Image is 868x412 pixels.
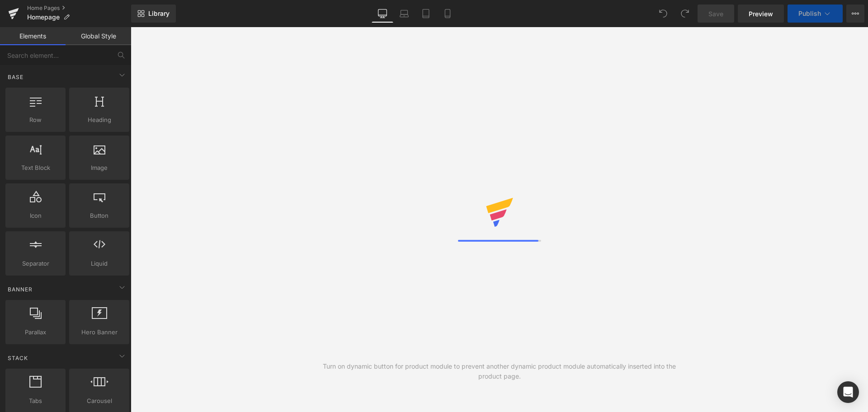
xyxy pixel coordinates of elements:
span: Save [708,9,723,19]
span: Icon [8,211,63,220]
span: Liquid [72,259,127,268]
span: Base [7,73,24,81]
a: New Library [131,5,176,23]
a: Desktop [372,5,393,23]
span: Library [148,9,170,18]
span: Banner [7,285,33,294]
span: Parallax [8,328,63,337]
a: Mobile [437,5,458,23]
a: Preview [738,5,784,23]
button: Undo [654,5,672,23]
div: Turn on dynamic button for product module to prevent another dynamic product module automatically... [315,361,684,381]
a: Tablet [415,5,437,23]
button: Publish [788,5,843,23]
span: Stack [7,354,29,362]
span: Separator [8,259,63,268]
span: Heading [72,115,127,125]
span: Row [8,115,63,125]
div: Open Intercom Messenger [837,381,859,403]
a: Home Pages [27,5,131,12]
span: Image [72,163,127,173]
span: Button [72,211,127,220]
span: Hero Banner [72,328,127,337]
span: Tabs [8,396,63,406]
button: Redo [676,5,694,23]
a: Global Style [66,27,131,45]
span: Homepage [27,14,60,21]
button: More [846,5,864,23]
span: Text Block [8,163,63,173]
a: Laptop [393,5,415,23]
span: Publish [798,10,821,17]
span: Carousel [72,396,127,406]
span: Preview [749,9,773,19]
